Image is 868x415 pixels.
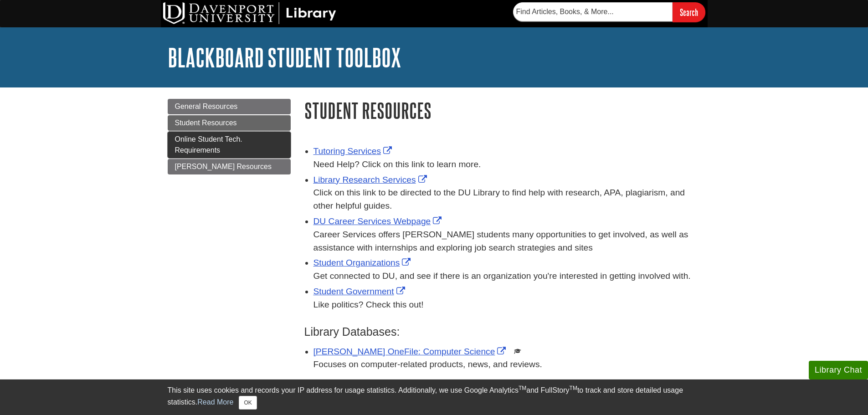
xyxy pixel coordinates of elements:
p: Focuses on computer-related products, news, and reviews. [313,358,701,371]
sup: TM [519,385,526,391]
div: This site uses cookies and records your IP address for usage statistics. Additionally, we use Goo... [168,385,701,410]
button: Close [239,396,257,410]
span: [PERSON_NAME] Resources [175,163,272,170]
span: General Resources [175,102,238,110]
div: Career Services offers [PERSON_NAME] students many opportunities to get involved, as well as assi... [313,228,701,255]
form: Searches DU Library's articles, books, and more [513,2,705,22]
a: [PERSON_NAME] Resources [168,159,291,174]
div: Need Help? Click on this link to learn more. [313,158,701,171]
a: Link opens in new window [313,258,413,267]
div: Guide Page Menu [168,99,291,174]
a: Blackboard Student Toolbox [168,43,401,72]
a: General Resources [168,99,291,114]
a: Student Resources [168,115,291,131]
a: Link opens in new window [313,347,508,356]
div: Get connected to DU, and see if there is an organization you're interested in getting involved with. [313,270,701,283]
a: Link opens in new window [313,175,429,184]
h3: Library Databases: [304,325,701,338]
span: Online Student Tech. Requirements [175,135,242,154]
img: DU Library [163,2,336,24]
a: Link opens in new window [313,216,444,226]
img: Scholarly or Peer Reviewed [514,348,521,355]
h1: Student Resources [304,99,701,122]
div: Click on this link to be directed to the DU Library to find help with research, APA, plagiarism, ... [313,186,701,213]
span: Student Resources [175,119,237,127]
div: Like politics? Check this out! [313,298,701,312]
a: Online Student Tech. Requirements [168,132,291,158]
button: Library Chat [809,361,868,379]
input: Find Articles, Books, & More... [513,2,673,21]
a: Link opens in new window [313,287,407,296]
input: Search [673,2,705,22]
a: Read More [197,398,233,406]
a: Link opens in new window [313,146,395,156]
sup: TM [570,385,577,391]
